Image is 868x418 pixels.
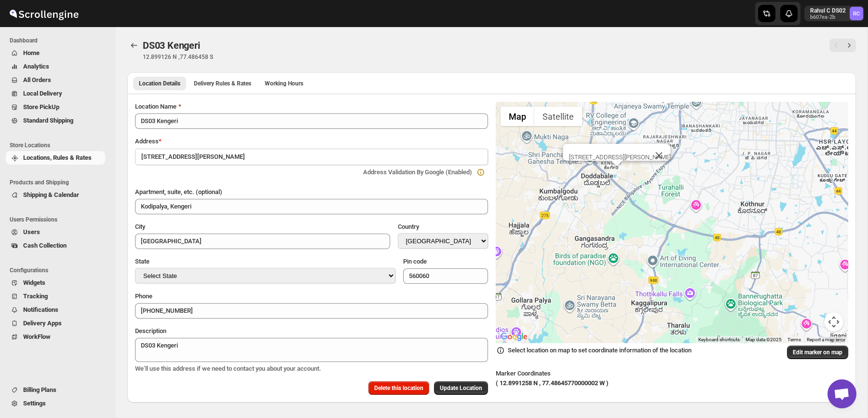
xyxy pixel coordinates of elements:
button: User menu [804,6,864,21]
span: Dashboard [10,37,109,44]
input: Enter a location [135,149,488,165]
p: 12.899126 N ,77.486458 S [143,53,515,61]
span: Map data ©2025 [746,337,782,342]
span: Working Hours [265,80,303,87]
span: Store PickUp [23,103,59,111]
span: Delete this location [374,384,423,392]
span: Description [135,327,166,334]
div: State [135,257,395,268]
span: WorkFlow [23,333,51,340]
span: Users Permissions [10,216,109,223]
div: [STREET_ADDRESS][PERSON_NAME] [569,153,671,161]
img: Google [498,331,530,343]
text: RC [853,11,860,17]
button: Edit marker on map [787,346,848,359]
button: Show satellite imagery [534,107,582,126]
div: Address [135,137,488,146]
button: Keyboard shortcuts [698,336,740,343]
button: Notifications [6,303,105,317]
div: Select location on map to set coordinate information of the location [496,346,692,355]
span: We’ll use this address if we need to contact you about your account. [135,365,321,372]
button: Show street map [501,107,534,126]
span: Tracking [23,293,48,300]
span: Delivery Apps [23,320,62,327]
span: City [135,223,145,230]
button: Cash Collection [6,239,105,252]
a: Report a map error [807,337,845,342]
span: Address Validation By Google (Enabled) [363,168,472,176]
button: Close [648,144,671,167]
div: Country [398,222,488,233]
textarea: DS03 Kengeri [135,338,488,362]
button: Settings [6,397,105,410]
span: Products and Shipping [10,179,109,186]
button: Next [842,39,856,52]
button: Delete this location [368,381,429,395]
div: Marker Coordinates [496,343,849,388]
span: Location Name [135,103,176,110]
span: Widgets [23,279,45,286]
button: Billing Plans [6,383,105,397]
span: Locations, Rules & Rates [23,154,92,161]
span: DS03 Kengeri [143,40,200,51]
span: Delivery Rules & Rates [194,80,251,87]
span: Notifications [23,306,58,313]
a: Open this area in Google Maps (opens a new window) [498,331,530,343]
button: Back [127,39,141,52]
span: Phone [135,293,152,300]
button: Update Location [434,381,488,395]
button: Delivery Apps [6,317,105,330]
button: WorkFlow [6,330,105,344]
span: Edit marker on map [793,348,842,356]
button: Tracking [6,290,105,303]
span: Local Delivery [23,90,62,97]
img: ScrollEngine [8,1,80,26]
p: b607ea-2b [810,14,846,20]
span: Settings [23,400,46,407]
button: Users [6,225,105,239]
span: Store Locations [10,141,109,149]
span: Apartment, suite, etc. (optional) [135,188,222,195]
a: Terms (opens in new tab) [787,337,801,342]
button: Home [6,46,105,60]
span: Location Details [139,80,180,87]
button: Shipping & Calendar [6,188,105,202]
p: Rahul C DS02 [810,7,846,14]
span: Users [23,228,40,236]
nav: Pagination [829,39,856,52]
button: Analytics [6,60,105,73]
span: Standard Shipping [23,117,73,124]
div: Open chat [827,379,856,408]
span: Home [23,49,40,56]
button: All Orders [6,73,105,87]
span: Rahul C DS02 [850,7,863,20]
span: Update Location [440,384,482,392]
button: Map camera controls [824,312,843,332]
span: All Orders [23,76,51,84]
span: Analytics [23,63,49,70]
button: Locations, Rules & Rates [6,151,105,165]
span: Pin code [403,258,427,265]
span: Configurations [10,266,109,274]
span: Cash Collection [23,242,67,249]
span: Shipping & Calendar [23,191,79,198]
b: ( 12.8991258 N , 77.48645770000002 W ) [496,379,609,387]
span: Billing Plans [23,386,56,393]
button: Widgets [6,276,105,290]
